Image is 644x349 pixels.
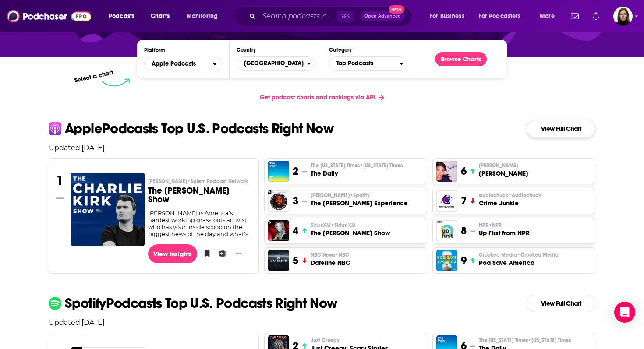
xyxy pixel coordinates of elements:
[479,258,559,267] h3: Pod Save America
[311,192,408,208] a: [PERSON_NAME]•SpotifyThe [PERSON_NAME] Experience
[65,122,333,136] p: Apple Podcasts Top U.S. Podcasts Right Now
[56,173,64,188] h3: 1
[436,220,457,241] img: Up First from NPR
[216,247,225,260] button: Add to List
[49,297,61,310] img: spotify Icon
[148,209,252,237] div: [PERSON_NAME] is America's hardest working grassroots activist who has your inside scoop on the b...
[479,199,541,208] h3: Crime Junkie
[102,78,130,87] img: select arrow
[311,169,403,178] h3: The Daily
[527,120,595,137] a: View Full Chart
[436,161,457,182] a: Candace
[473,9,534,23] button: open menu
[488,222,502,228] span: • NPR
[436,250,457,271] img: Pod Save America
[71,173,145,246] a: The Charlie Kirk Show
[311,251,350,267] a: NBC News•NBCDateline NBC
[311,162,403,169] p: The New York Times • New York Times
[243,6,421,26] div: Search podcasts, credits, & more...
[311,258,350,267] h3: Dateline NBC
[74,69,114,84] p: Select a chart
[148,178,248,185] span: [PERSON_NAME]
[151,10,170,22] span: Charts
[268,161,289,182] a: The Daily
[268,220,289,241] a: The Megyn Kelly Show
[613,7,633,26] img: User Profile
[311,192,370,199] span: [PERSON_NAME]
[461,165,467,178] h3: 6
[311,199,408,208] h3: The [PERSON_NAME] Experience
[259,9,337,23] input: Search podcasts, credits, & more...
[461,224,467,237] h3: 8
[293,254,298,267] h3: 5
[187,10,218,22] span: Monitoring
[479,222,502,229] span: NPR
[148,178,252,185] p: Charlie Kirk • Salem Podcast Network
[311,162,403,169] span: The [US_STATE] Times
[479,251,559,258] span: Crooked Media
[613,7,633,26] span: Logged in as BevCat3
[311,337,340,344] span: Just Creepy
[253,87,391,108] a: Get podcast charts and rankings via API
[71,173,145,246] img: The Charlie Kirk Show
[311,229,390,237] h3: The [PERSON_NAME] Show
[436,190,457,212] img: Crime Junkie
[479,192,541,199] span: audiochuck
[148,244,198,263] a: View Insights
[311,222,390,229] p: SiriusXM • Sirius XM
[311,162,403,178] a: The [US_STATE] Times•[US_STATE] TimesThe Daily
[268,250,289,271] img: Dateline NBC
[180,9,229,23] button: open menu
[461,194,467,208] h3: 7
[479,10,521,22] span: For Podcasters
[293,165,298,178] h3: 2
[528,337,571,343] span: • [US_STATE] Times
[201,247,209,260] button: Bookmark Podcast
[461,254,467,267] h3: 9
[337,11,354,22] span: ⌘ K
[360,162,403,169] span: • [US_STATE] Times
[237,56,315,71] button: Countries
[268,190,289,212] img: The Joe Rogan Experience
[335,252,349,258] span: • NBC
[311,222,390,237] a: SiriusXM•Sirius XMThe [PERSON_NAME] Show
[479,162,528,169] p: Candace Owens
[311,337,388,344] p: Just Creepy
[479,337,571,344] span: The [US_STATE] Times
[435,52,487,66] button: Browse Charts
[148,187,252,204] h3: The [PERSON_NAME] Show
[527,295,595,312] a: View Full Chart
[311,251,350,258] p: NBC News • NBC
[232,249,244,258] button: Show More Button
[613,7,633,26] button: Show profile menu
[540,10,555,22] span: More
[42,318,602,327] p: Updated: [DATE]
[237,56,307,71] span: [GEOGRAPHIC_DATA]
[479,337,571,344] p: The New York Times • New York Times
[311,251,349,258] span: NBC News
[567,9,582,24] a: Show notifications dropdown
[144,57,223,71] button: open menu
[145,9,175,23] a: Charts
[152,61,196,67] span: Apple Podcasts
[479,169,528,178] h3: [PERSON_NAME]
[7,8,91,25] img: Podchaser - Follow, Share and Rate Podcasts
[614,302,635,323] div: Open Intercom Messenger
[260,94,375,101] span: Get podcast charts and rankings via API
[109,10,134,22] span: Podcasts
[329,56,400,71] span: Top Podcasts
[311,192,408,199] p: Joe Rogan • Spotify
[479,192,541,208] a: audiochuck•AudiochuckCrime Junkie
[534,9,566,23] button: open menu
[430,10,464,22] span: For Business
